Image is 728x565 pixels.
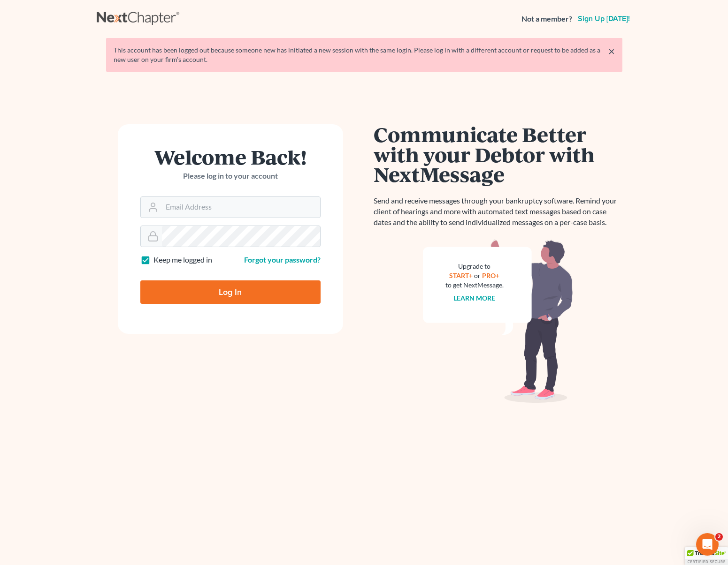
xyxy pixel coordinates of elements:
[445,262,504,271] div: Upgrade to
[114,45,615,64] div: This account has been logged out because someone new has initiated a new session with the same lo...
[474,271,481,279] span: or
[608,45,615,57] a: ×
[374,196,622,228] p: Send and receive messages through your bankruptcy software. Remind your client of hearings and mo...
[162,197,320,218] input: Email Address
[715,533,723,541] span: 2
[153,255,212,265] label: Keep me logged in
[140,280,321,304] input: Log In
[696,533,719,556] iframe: Intercom live chat
[445,280,504,290] div: to get NextMessage.
[140,171,321,181] p: Please log in to your account
[482,271,499,279] a: PRO+
[449,271,473,279] a: START+
[685,547,728,565] div: TrustedSite Certified
[374,124,622,184] h1: Communicate Better with your Debtor with NextMessage
[453,294,495,302] a: Learn more
[423,239,573,403] img: nextmessage_bg-59042aed3d76b12b5cd301f8e5b87938c9018125f34e5fa2b7a6b67550977c72.svg
[576,15,632,23] a: Sign up [DATE]!
[140,147,321,167] h1: Welcome Back!
[521,14,572,24] strong: Not a member?
[244,255,321,264] a: Forgot your password?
